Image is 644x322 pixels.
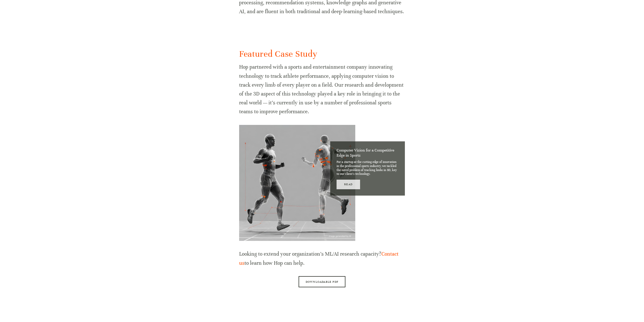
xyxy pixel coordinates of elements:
[337,148,395,158] p: Computer Vision for a Competitive Edge in Sports
[239,250,405,267] p: Looking to extend your organization’s ML/AI research capacity? to learn how Hop can help.
[239,251,400,266] a: Contact us
[239,48,405,60] h2: Featured Case Study
[239,63,405,116] p: Hop partnered with a sports and entertainment company innovating technology to track athlete perf...
[337,180,360,189] a: Read
[337,160,399,176] p: For a startup at the cutting edge of innovation in the professional sports industry, we tackled t...
[299,276,345,287] a: Downloadable PDF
